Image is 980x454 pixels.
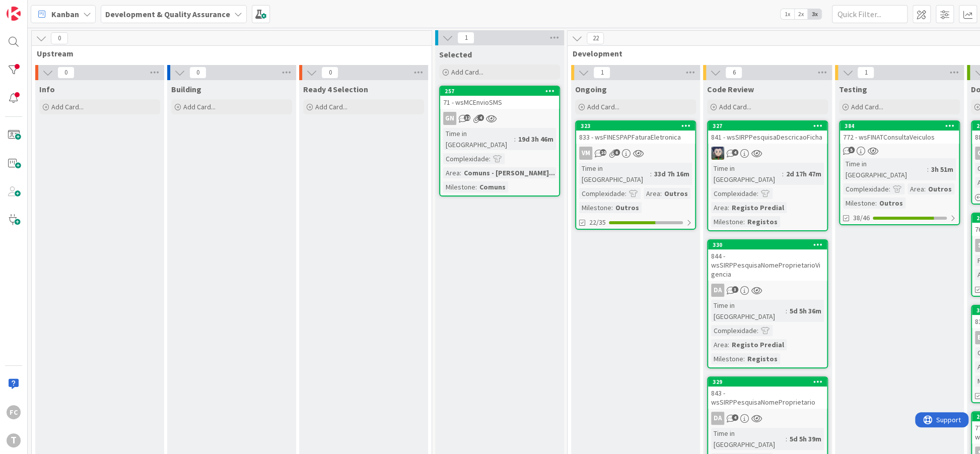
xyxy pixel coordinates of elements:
span: Add Card... [51,102,84,111]
div: Outros [926,183,954,194]
div: Complexidade [711,188,757,199]
span: Upstream [37,48,419,58]
div: 327 [713,122,827,129]
span: 6 [613,149,620,156]
div: 3h 51m [929,164,956,175]
span: 38/46 [853,213,870,223]
a: 384772 - wsFINATConsultaVeiculosTime in [GEOGRAPHIC_DATA]:3h 51mComplexidade:Area:OutrosMilestone... [839,120,960,225]
span: Add Card... [315,102,347,111]
span: 0 [189,67,206,79]
div: Registo Predial [729,339,787,350]
div: 384772 - wsFINATConsultaVeiculos [840,121,959,144]
span: : [786,433,787,444]
div: GN [443,112,456,125]
span: 4 [477,114,484,121]
span: 1 [457,32,474,44]
div: 257 [440,87,559,96]
div: 25771 - wsMCEnvioSMS [440,87,559,109]
div: Complexidade [711,325,757,336]
div: 329 [708,377,827,386]
div: 33d 7h 16m [652,168,692,179]
div: Registo Predial [729,202,787,213]
span: Building [171,84,201,94]
div: Time in [GEOGRAPHIC_DATA] [579,163,650,185]
div: GN [440,112,559,125]
div: 257 [445,88,559,95]
div: Area [711,202,728,213]
div: 329 [713,378,827,385]
div: T [7,433,21,447]
span: 1 [593,67,610,79]
span: 1 [857,67,874,79]
div: Outros [662,188,690,199]
a: 323833 - wsFINESPAPFaturaEletronicaVMTime in [GEOGRAPHIC_DATA]:33d 7h 16mComplexidade:Area:Outros... [575,120,696,230]
img: LS [711,147,724,160]
div: Registos [745,353,780,364]
span: 3x [808,9,821,19]
span: 10 [600,149,606,156]
div: 2d 17h 47m [784,168,824,179]
div: 5d 5h 39m [787,433,824,444]
span: Kanban [51,8,79,20]
div: 330 [708,240,827,249]
div: Time in [GEOGRAPHIC_DATA] [711,428,786,450]
div: 384 [840,121,959,131]
div: Outros [877,198,905,209]
div: Time in [GEOGRAPHIC_DATA] [711,163,782,185]
span: : [786,305,787,316]
div: Milestone [443,181,475,192]
b: Development & Quality Assurance [105,9,230,19]
div: Area [644,188,660,199]
span: : [489,153,491,164]
span: : [782,168,784,179]
span: : [625,188,626,199]
span: Add Card... [183,102,216,111]
span: : [660,188,662,199]
span: 2x [794,9,808,19]
span: : [743,353,745,364]
div: Complexidade [443,153,489,164]
span: 12 [464,114,470,121]
a: 327841 - wsSIRPPesquisaDescricaoFichaLSTime in [GEOGRAPHIC_DATA]:2d 17h 47mComplexidade:Area:Regi... [707,120,828,231]
div: Comuns - [PERSON_NAME]... [461,167,557,178]
span: 0 [51,32,68,44]
div: 323833 - wsFINESPAPFaturaEletronica [576,121,695,144]
span: 3 [732,286,738,293]
span: Support [21,2,46,14]
span: : [514,134,516,145]
span: 22 [587,32,604,44]
span: 5 [848,147,855,153]
span: 1x [781,9,794,19]
div: Time in [GEOGRAPHIC_DATA] [443,128,514,150]
div: Area [443,167,460,178]
span: : [460,167,461,178]
div: Complexidade [843,183,889,194]
div: 5d 5h 36m [787,305,824,316]
a: 330844 - wsSIRPPesquisaNomeProprietarioVigenciaDATime in [GEOGRAPHIC_DATA]:5d 5h 36mComplexidade:... [707,239,828,368]
div: Milestone [579,202,611,213]
span: : [611,202,613,213]
div: 323 [581,122,695,129]
div: VM [576,147,695,160]
div: Area [711,339,728,350]
span: : [743,216,745,227]
span: Add Card... [587,102,619,111]
div: FC [7,405,21,419]
span: Info [39,84,55,94]
div: Milestone [711,216,743,227]
div: Area [907,183,924,194]
span: : [889,183,890,194]
div: 330 [713,241,827,248]
div: Time in [GEOGRAPHIC_DATA] [711,300,786,322]
div: 323 [576,121,695,131]
div: 384 [845,122,959,129]
span: 22/35 [589,217,606,228]
div: DA [708,412,827,425]
div: Milestone [843,198,875,209]
div: 327841 - wsSIRPPesquisaDescricaoFicha [708,121,827,144]
div: 19d 3h 46m [516,134,556,145]
div: Time in [GEOGRAPHIC_DATA] [843,158,927,180]
span: Add Card... [719,102,751,111]
span: Testing [839,84,867,94]
div: 329843 - wsSIRPPesquisaNomeProprietario [708,377,827,409]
